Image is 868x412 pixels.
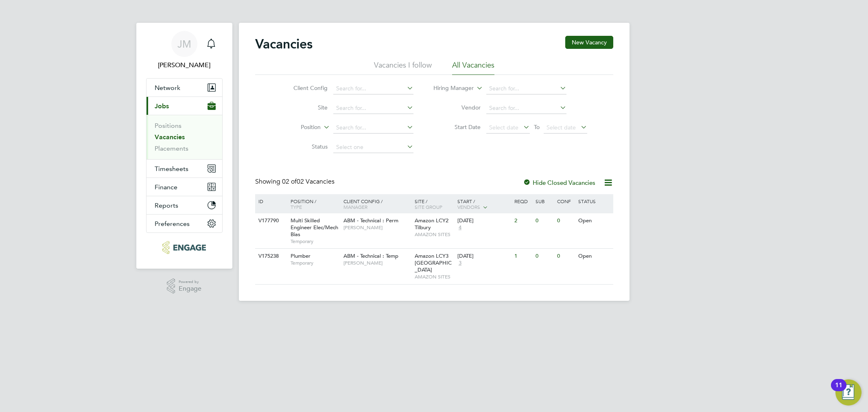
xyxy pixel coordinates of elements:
a: Positions [155,122,181,129]
div: 0 [555,213,576,228]
a: Vacancies [155,133,185,141]
label: Site [281,104,328,111]
div: 0 [555,249,576,264]
span: Multi Skilled Engineer Elec/Mech Bias [291,217,338,238]
input: Search for... [486,103,566,114]
span: Jobs [155,102,169,110]
span: [PERSON_NAME] [343,224,411,231]
button: Timesheets [146,160,222,178]
label: Client Config [281,84,328,92]
span: Temporary [291,238,339,245]
span: AMAZON SITES [415,231,453,238]
span: Vendors [457,204,480,210]
div: 0 [533,213,555,228]
div: Conf [555,194,576,208]
button: Finance [146,178,222,196]
input: Search for... [486,83,566,94]
span: Select date [547,124,576,131]
div: 1 [512,249,533,264]
span: Preferences [155,220,190,228]
div: V175238 [256,249,285,264]
span: ABM - Technical : Temp [343,252,398,259]
div: Open [576,249,612,264]
h2: Vacancies [255,36,313,52]
span: 02 of [282,178,297,186]
span: Finance [155,183,177,191]
label: Vendor [434,104,481,111]
span: Timesheets [155,165,188,173]
label: Status [281,143,328,150]
span: JM [177,39,191,49]
div: 2 [512,213,533,228]
div: Open [576,213,612,228]
button: Reports [146,196,222,214]
a: Powered byEngage [167,278,201,294]
span: 3 [457,260,463,267]
button: Jobs [146,97,222,115]
button: New Vacancy [565,36,613,49]
span: Select date [489,124,518,131]
input: Search for... [333,103,413,114]
label: Hiring Manager [427,84,474,92]
span: [PERSON_NAME] [343,260,411,266]
span: Manager [343,204,367,210]
span: Plumber [291,252,310,259]
span: To [531,122,542,132]
span: Junior Muya [146,60,223,70]
li: Vacancies I follow [374,60,432,75]
div: V177790 [256,213,285,228]
div: Showing [255,178,336,186]
div: Jobs [146,115,222,159]
div: Position / [284,194,341,214]
div: 11 [835,385,842,396]
input: Search for... [333,122,413,134]
div: 0 [533,249,555,264]
span: Network [155,84,180,92]
a: Go to home page [146,241,223,254]
label: Start Date [434,123,481,131]
div: Site / [413,194,455,214]
a: JM[PERSON_NAME] [146,31,223,70]
span: 4 [457,224,463,231]
span: Temporary [291,260,339,266]
div: Status [576,194,612,208]
label: Hide Closed Vacancies [523,179,595,186]
span: Reports [155,202,178,209]
button: Open Resource Center, 11 new notifications [835,379,861,405]
a: Placements [155,145,188,152]
span: ABM - Technical : Perm [343,217,398,224]
span: Amazon LCY2 Tilbury [415,217,448,231]
input: Search for... [333,83,413,94]
span: AMAZON SITES [415,274,453,280]
span: Powered by [179,278,201,285]
button: Network [146,79,222,96]
nav: Main navigation [136,23,232,269]
button: Preferences [146,215,222,232]
li: All Vacancies [452,60,494,75]
div: [DATE] [457,217,510,224]
span: Amazon LCY3 [GEOGRAPHIC_DATA] [415,252,452,273]
div: ID [256,194,285,208]
div: Start / [455,194,512,215]
span: Type [291,204,302,210]
div: [DATE] [457,253,510,260]
span: Engage [179,285,201,292]
input: Select one [333,142,413,153]
label: Position [274,123,321,131]
span: Site Group [415,204,442,210]
div: Sub [533,194,555,208]
div: Client Config / [341,194,413,214]
img: txmrecruit-logo-retina.png [162,241,206,254]
div: Reqd [512,194,533,208]
span: 02 Vacancies [282,178,335,186]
